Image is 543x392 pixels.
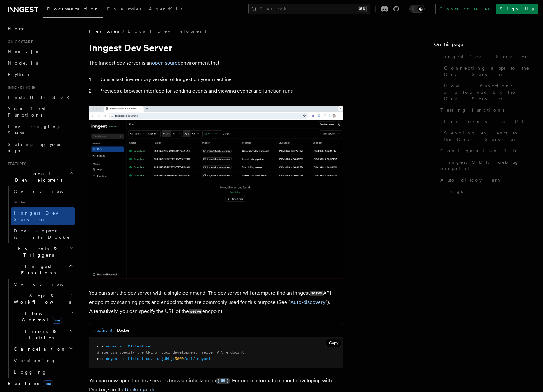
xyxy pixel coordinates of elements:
span: Setting up your app [8,142,62,153]
span: Inngest tour [5,85,36,90]
span: Auto-discovery [440,177,501,183]
span: /api/inngest [184,356,210,361]
a: Overview [11,279,75,290]
a: Setting up your app [5,139,75,156]
a: Sign Up [496,4,538,14]
button: Cancellation [11,343,75,355]
span: Invoke via UI [444,118,529,125]
a: Connecting apps to the Dev Server [442,62,530,80]
span: Inngest Functions [5,263,69,276]
div: Inngest Functions [5,279,75,378]
a: Documentation [43,2,103,18]
span: -u [155,356,159,361]
span: inngest-cli@latest [104,344,144,348]
span: Realtime [5,380,53,387]
span: Sending events to the Dev Server [444,130,530,142]
span: Inngest SDK debug endpoint [440,159,530,172]
span: Python [8,72,31,77]
span: Features [89,28,119,34]
a: Flags [438,186,530,197]
a: Invoke via UI [442,116,530,127]
a: Inngest Dev Server [434,51,530,62]
a: Your first Functions [5,103,75,121]
span: Local Development [5,170,69,183]
code: serve [189,309,202,314]
a: Versioning [11,355,75,366]
a: Logging [11,366,75,378]
button: Copy [326,339,341,347]
button: npx (npm) [94,324,112,337]
a: AgentKit [145,2,186,17]
span: dev [146,356,153,361]
a: Sending events to the Dev Server [442,127,530,145]
span: Node.js [8,60,38,65]
button: Inngest Functions [5,261,75,279]
button: Docker [117,324,129,337]
a: Inngest Dev Server [11,207,75,225]
kbd: ⌘K [358,6,367,12]
a: Overview [11,186,75,197]
button: Realtimenew [5,378,75,389]
a: open source [152,60,181,66]
span: Documentation [47,6,100,11]
span: Your first Functions [8,106,45,118]
span: Examples [107,6,141,11]
span: Flags [440,188,463,195]
a: Configuration file [438,145,530,156]
span: [URL]: [162,356,175,361]
span: Next.js [8,49,38,54]
span: 3000 [175,356,184,361]
span: Install the SDK [8,95,73,100]
a: Local Development [128,28,206,34]
a: How functions are loaded by the Dev Server [442,80,530,104]
span: Guides [11,197,75,207]
a: Home [5,23,75,34]
span: Steps & Workflows [11,292,71,305]
span: new [43,380,53,387]
a: Contact sales [435,4,493,14]
a: Python [5,69,75,80]
span: inngest-cli@latest [104,356,144,361]
a: Auto-discovery [290,299,326,305]
button: Toggle dark mode [409,5,425,13]
a: Leveraging Steps [5,121,75,139]
span: npx [97,344,104,348]
button: Steps & Workflows [11,290,75,308]
a: Inngest SDK debug endpoint [438,156,530,174]
a: Auto-discovery [438,174,530,186]
button: Search...⌘K [248,4,370,14]
button: Local Development [5,168,75,186]
a: Development with Docker [11,225,75,243]
a: Node.js [5,57,75,69]
span: Logging [14,369,47,375]
span: # You can specify the URL of your development `serve` API endpoint [97,350,244,354]
button: Flow Controlnew [11,308,75,326]
button: Errors & Retries [11,326,75,343]
span: Configuration file [440,148,518,154]
a: Examples [103,2,145,17]
a: Next.js [5,46,75,57]
span: AgentKit [149,6,182,11]
span: Development with Docker [14,228,73,240]
span: dev [146,344,153,348]
span: Overview [14,282,79,287]
span: Inngest Dev Server [14,210,68,222]
span: npx [97,356,104,361]
p: You can start the dev server with a single command. The dev server will attempt to find an Innges... [89,289,343,316]
span: Overview [14,189,79,194]
code: [URL] [216,378,230,384]
button: Events & Triggers [5,243,75,261]
span: Testing functions [440,107,504,113]
span: Errors & Retries [11,328,69,341]
span: Versioning [14,358,56,363]
span: Flow Control [11,310,70,323]
span: Home [8,25,25,32]
code: serve [310,291,323,296]
li: Provides a browser interface for sending events and viewing events and function runs [97,86,343,95]
span: Cancellation [11,346,66,352]
div: Local Development [5,186,75,243]
span: Features [5,162,26,167]
span: How functions are loaded by the Dev Server [444,83,530,102]
h1: Inngest Dev Server [89,42,343,53]
span: Quick start [5,39,33,45]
